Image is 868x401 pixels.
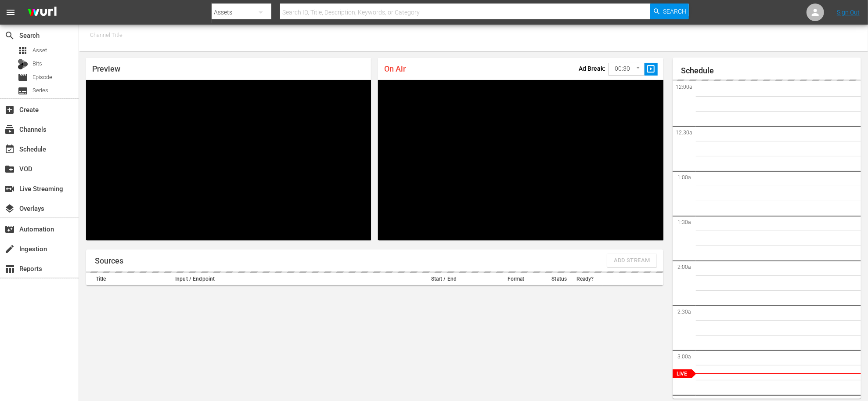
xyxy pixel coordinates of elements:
[378,80,663,240] div: Video Player
[487,273,545,285] th: Format
[837,9,860,16] a: Sign Out
[4,203,15,214] span: Overlays
[4,105,15,115] span: Create
[21,2,63,23] img: ans4CAIJ8jUAAAAAAAAAAAAAAAAAAAAAAAAgQb4GAAAAAAAAAAAAAAAAAAAAAAAAJMjXAAAAAAAAAAAAAAAAAAAAAAAAgAT5G...
[650,4,689,19] button: Search
[681,66,861,75] h1: Schedule
[4,164,15,174] span: VOD
[4,224,15,235] span: Automation
[579,65,605,72] p: Ad Break:
[86,273,173,285] th: Title
[173,273,400,285] th: Input / Endpoint
[663,4,687,19] span: Search
[609,61,645,77] div: 00:30
[384,64,406,73] span: On Air
[32,59,42,68] span: Bits
[18,86,28,96] span: Series
[32,46,47,55] span: Asset
[18,59,28,69] div: Bits
[95,256,123,265] h1: Sources
[574,273,603,285] th: Ready?
[18,72,28,83] span: Episode
[4,30,15,41] span: Search
[86,80,371,240] div: Video Player
[4,184,15,194] span: Live Streaming
[4,264,15,274] span: Reports
[92,64,120,73] span: Preview
[32,86,48,95] span: Series
[5,7,16,18] span: menu
[32,73,52,82] span: Episode
[4,244,15,254] span: Ingestion
[646,64,656,74] span: slideshow_sharp
[545,273,574,285] th: Status
[4,124,15,135] span: Channels
[400,273,487,285] th: Start / End
[18,45,28,56] span: Asset
[4,144,15,155] span: Schedule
